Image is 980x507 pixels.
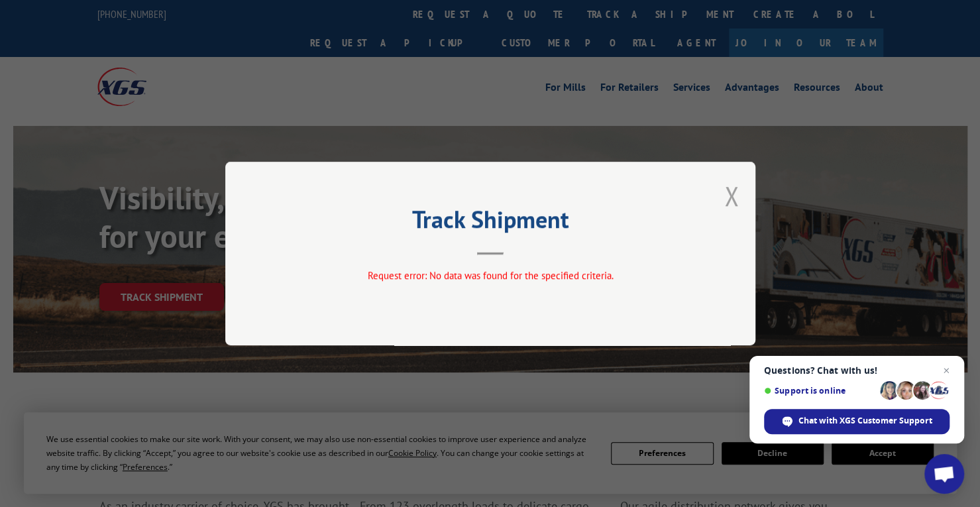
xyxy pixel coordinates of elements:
[724,178,739,213] button: Close modal
[938,363,954,378] span: Close chat
[764,365,950,376] span: Questions? Chat with us!
[292,210,689,235] h2: Track Shipment
[798,415,932,427] span: Chat with XGS Customer Support
[764,409,950,434] div: Chat with XGS Customer Support
[367,269,613,282] span: Request error: No data was found for the specified criteria.
[764,386,875,396] span: Support is online
[924,454,964,494] div: Open chat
